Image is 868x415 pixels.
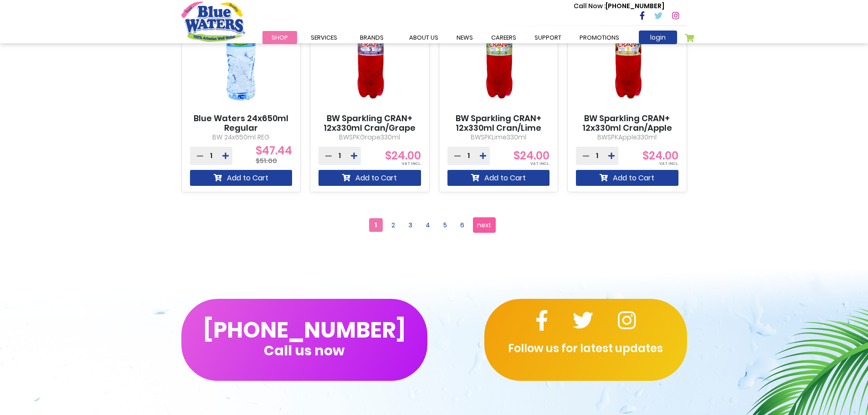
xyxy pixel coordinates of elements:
span: Call Now : [574,1,606,10]
p: BWSPKLime330ml [447,133,550,142]
a: 5 [438,218,452,232]
button: Add to Cart [190,170,293,186]
a: Promotions [570,31,628,44]
a: about us [400,31,447,44]
span: $24.00 [514,148,550,163]
a: Blue Waters 24x650ml Regular [190,113,293,133]
span: Services [311,33,337,42]
a: careers [482,31,525,44]
a: store logo [181,1,245,41]
a: login [639,31,677,44]
button: Add to Cart [318,170,421,186]
span: $51.00 [256,156,277,165]
button: [PHONE_NUMBER]Call us now [181,299,427,381]
span: Shop [272,33,288,42]
p: Follow us for latest updates [484,340,687,357]
p: BWSPKGrape330ml [318,133,421,142]
p: [PHONE_NUMBER] [574,1,664,11]
span: next [477,218,491,232]
a: 6 [456,218,469,232]
a: BW Sparkling CRAN+ 12x330ml Cran/Apple [576,113,678,133]
span: Call us now [264,348,344,353]
span: 1 [369,218,383,232]
span: $24.00 [642,148,678,163]
a: 4 [421,218,435,232]
button: Add to Cart [447,170,550,186]
a: next [473,217,496,233]
a: BW Sparkling CRAN+ 12x330ml Cran/Lime [447,113,550,133]
a: 3 [404,218,417,232]
button: Add to Cart [576,170,678,186]
span: Brands [360,33,384,42]
a: 2 [386,218,400,232]
a: BW Sparkling CRAN+ 12x330ml Cran/Grape [318,113,421,133]
span: $47.44 [256,151,292,159]
p: BWSPKApple330ml [576,133,678,142]
a: News [447,31,482,44]
p: BW 24x650ml REG [190,133,293,142]
a: support [525,31,570,44]
span: $24.00 [385,148,421,163]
